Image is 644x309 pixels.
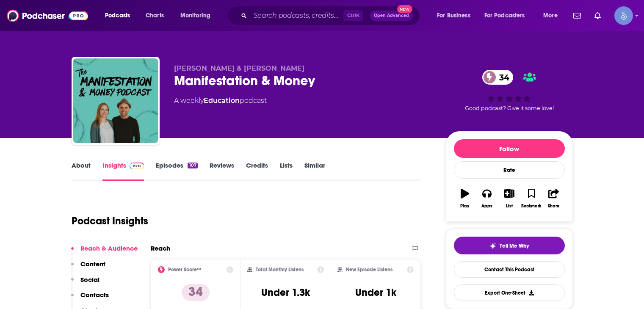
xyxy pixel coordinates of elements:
span: Good podcast? Give it some love! [465,105,554,111]
span: Tell Me Why [500,243,529,249]
p: Contacts [80,291,109,299]
h2: Power Score™ [168,267,201,273]
div: List [506,204,513,209]
div: 34Good podcast? Give it some love! [446,64,573,117]
a: Reviews [210,161,234,181]
a: Contact This Podcast [454,261,565,278]
p: 34 [182,284,210,301]
button: Reach & Audience [71,244,138,260]
button: Play [454,183,476,214]
a: Show notifications dropdown [591,8,604,23]
h3: Under 1.3k [261,286,310,299]
button: Apps [476,183,498,214]
span: [PERSON_NAME] & [PERSON_NAME] [174,64,304,72]
div: Bookmark [521,204,541,209]
div: A weekly podcast [174,96,267,106]
button: open menu [537,9,568,22]
a: Credits [246,161,268,181]
p: Social [80,276,100,284]
span: Podcasts [105,10,130,22]
button: open menu [174,9,221,22]
span: Charts [146,10,164,22]
a: Lists [280,161,293,181]
button: open menu [479,9,537,22]
span: Ctrl K [343,10,363,21]
span: Open Advanced [374,14,409,18]
span: New [397,5,412,13]
button: List [498,183,520,214]
button: open menu [99,9,141,22]
div: Apps [481,204,492,209]
span: Logged in as Spiral5-G1 [614,6,633,25]
a: Episodes107 [156,161,197,181]
h2: New Episode Listens [346,267,392,273]
a: 34 [482,70,514,85]
button: Share [542,183,564,214]
span: 34 [491,70,514,85]
a: InsightsPodchaser Pro [102,161,144,181]
button: Open AdvancedNew [370,11,413,21]
img: Podchaser Pro [130,163,144,169]
button: tell me why sparkleTell Me Why [454,237,565,254]
button: Export One-Sheet [454,284,565,301]
div: Share [548,204,559,209]
span: Monitoring [180,10,210,22]
img: tell me why sparkle [489,243,496,249]
button: Social [71,276,100,291]
button: Show profile menu [614,6,633,25]
div: 107 [188,163,197,168]
button: open menu [431,9,481,22]
div: Rate [454,161,565,179]
img: Podchaser - Follow, Share and Rate Podcasts [7,8,88,24]
a: Similar [304,161,325,181]
img: User Profile [614,6,633,25]
a: Show notifications dropdown [570,8,584,23]
div: Play [460,204,469,209]
h2: Total Monthly Listens [256,267,304,273]
button: Bookmark [520,183,542,214]
h1: Podcast Insights [72,215,148,227]
button: Content [71,260,105,276]
p: Content [80,260,105,268]
div: Search podcasts, credits, & more... [235,6,428,25]
h2: Reach [151,244,170,252]
button: Contacts [71,291,109,306]
p: Reach & Audience [80,244,138,252]
a: Education [204,97,240,105]
input: Search podcasts, credits, & more... [250,9,343,22]
img: Manifestation & Money [73,58,158,143]
button: Follow [454,139,565,158]
span: For Business [437,10,470,22]
span: More [543,10,558,22]
a: Charts [140,9,169,22]
a: About [72,161,91,181]
span: For Podcasters [484,10,525,22]
h3: Under 1k [355,286,396,299]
